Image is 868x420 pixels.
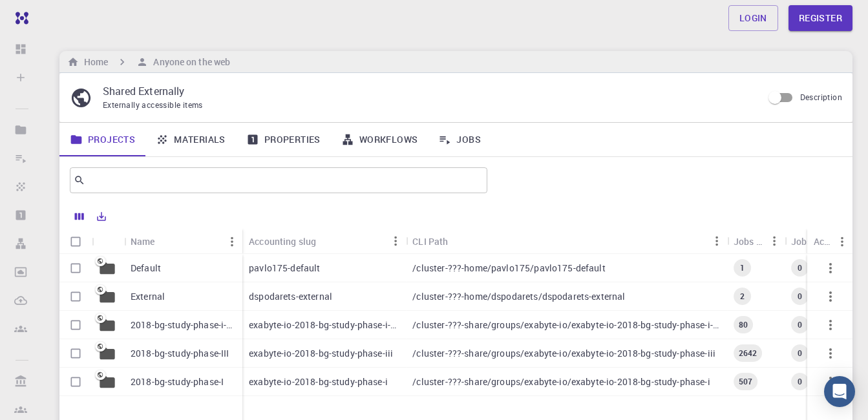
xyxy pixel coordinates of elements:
div: Actions [807,229,852,254]
p: Shared Externally [103,83,752,99]
span: 507 [734,376,757,387]
div: Name [124,229,242,254]
button: Sort [155,231,176,252]
span: 0 [792,319,807,330]
span: 2 [735,291,750,302]
p: External [131,290,165,303]
h6: Home [79,55,108,69]
button: Menu [222,231,242,252]
span: 0 [792,376,807,387]
div: Open Intercom Messenger [824,376,855,407]
button: Export [90,206,112,227]
div: Accounting slug [249,229,316,254]
p: /cluster-???-share/groups/exabyte-io/exabyte-io-2018-bg-study-phase-iii [412,347,715,360]
a: Materials [145,123,236,156]
a: Workflows [331,123,429,156]
div: Actions [814,229,832,254]
span: 1 [735,262,750,273]
h6: Anyone on the web [148,55,230,69]
p: pavlo175-default [249,262,320,275]
p: dspodarets-external [249,290,332,303]
span: 80 [734,319,753,330]
span: 2642 [734,348,763,359]
a: Properties [236,123,331,156]
div: Accounting slug [242,229,406,254]
div: CLI Path [412,229,448,254]
span: 0 [792,348,807,359]
p: Default [131,262,161,275]
img: logo [10,12,28,25]
p: exabyte-io-2018-bg-study-phase-iii [249,347,393,360]
a: Login [728,5,778,31]
p: 2018-bg-study-phase-III [131,347,229,360]
p: /cluster-???-share/groups/exabyte-io/exabyte-io-2018-bg-study-phase-i [412,375,710,388]
a: Projects [59,123,145,156]
span: 0 [792,291,807,302]
p: 2018-bg-study-phase-i-ph [131,319,236,331]
p: 2018-bg-study-phase-I [131,375,224,388]
nav: breadcrumb [65,55,233,69]
p: /cluster-???-home/pavlo175/pavlo175-default [412,262,605,275]
div: Jobs Total [734,229,764,254]
a: Register [789,5,852,31]
div: CLI Path [406,229,726,254]
span: 0 [792,262,807,273]
button: Menu [385,231,406,251]
p: /cluster-???-share/groups/exabyte-io/exabyte-io-2018-bg-study-phase-i-ph [412,319,720,331]
button: Menu [832,231,852,252]
p: exabyte-io-2018-bg-study-phase-i-ph [249,319,399,331]
button: Sort [316,231,337,251]
div: Name [131,229,155,254]
p: exabyte-io-2018-bg-study-phase-i [249,375,388,388]
div: Jobs Total [727,229,785,254]
button: Columns [69,206,90,227]
div: Icon [92,229,124,254]
a: Jobs [428,123,491,156]
button: Menu [706,231,727,251]
p: /cluster-???-home/dspodarets/dspodarets-external [412,290,625,303]
span: Description [800,92,842,102]
span: Externally accessible items [103,100,203,110]
button: Menu [764,231,785,251]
